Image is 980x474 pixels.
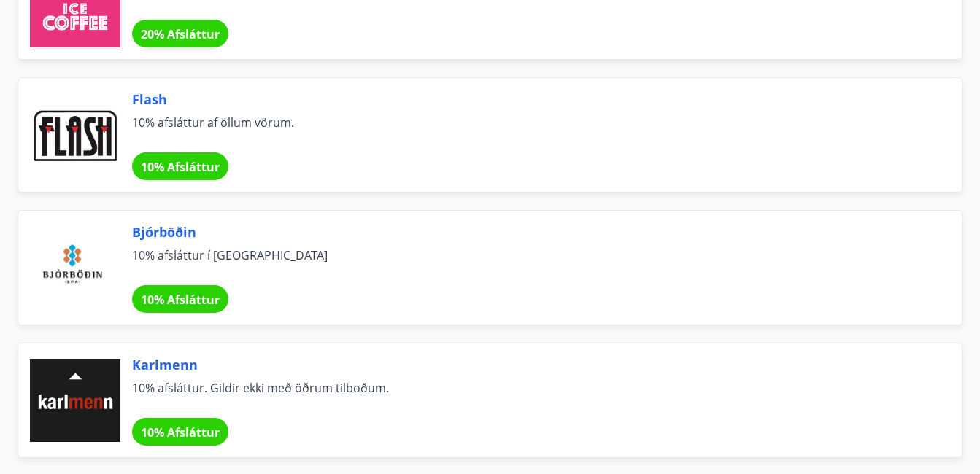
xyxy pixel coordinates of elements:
span: 10% Afsláttur [141,424,220,440]
span: Flash [132,90,927,109]
span: 20% Afsláttur [141,26,220,42]
span: 10% afsláttur af öllum vörum. [132,114,927,147]
span: Karlmenn [132,355,927,374]
span: Bjórböðin [132,222,927,241]
span: 10% Afsláttur [141,292,220,308]
span: 10% afsláttur. Gildir ekki með öðrum tilboðum. [132,380,927,412]
span: 10% afsláttur í [GEOGRAPHIC_DATA] [132,247,927,279]
span: 10% Afsláttur [141,159,220,175]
